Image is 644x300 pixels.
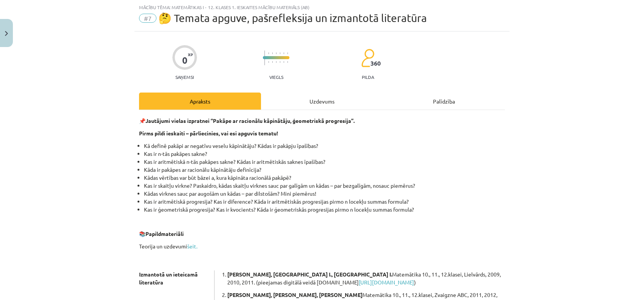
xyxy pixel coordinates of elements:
p: 📌 [139,117,505,125]
img: students-c634bb4e5e11cddfef0936a35e636f08e4e9abd3cc4e673bd6f9a4125e45ecb1.svg [361,49,374,68]
span: 🤔 Temata apguve, pašrefleksija un izmantotā literatūra [158,12,427,24]
b: Papildmateriāli [145,230,184,237]
img: icon-long-line-d9ea69661e0d244f92f715978eff75569469978d946b2353a9bb055b3ed8787d.svg [264,50,265,65]
a: šeit. [187,243,197,250]
span: XP [188,52,193,57]
a: [URL][DOMAIN_NAME] [359,279,414,286]
img: icon-short-line-57e1e144782c952c97e751825c79c345078a6d821885a25fce030b3d8c18986b.svg [287,52,288,54]
p: 📚 [139,230,505,238]
li: Kāda ir pakāpes ar racionālu kāpinātāju definīcija? [144,166,505,174]
img: icon-short-line-57e1e144782c952c97e751825c79c345078a6d821885a25fce030b3d8c18986b.svg [283,52,284,54]
div: Apraksts [139,93,261,110]
img: icon-short-line-57e1e144782c952c97e751825c79c345078a6d821885a25fce030b3d8c18986b.svg [276,52,277,54]
li: Kas ir skaitļu virkne? Paskaidro, kādas skaitļu virknes sauc par galīgām un kādas – par bezgalīgā... [144,182,505,190]
span: 360 [370,60,381,67]
p: Saņemsi [172,74,197,80]
img: icon-short-line-57e1e144782c952c97e751825c79c345078a6d821885a25fce030b3d8c18986b.svg [280,52,280,54]
p: Teorija un uzdevumi [139,242,505,250]
p: pilda [362,74,374,80]
strong: Izmantotā un ieteicamā literatūra [139,271,198,286]
div: Palīdzība [383,93,505,110]
img: icon-short-line-57e1e144782c952c97e751825c79c345078a6d821885a25fce030b3d8c18986b.svg [280,61,280,63]
li: Kas ir aritmētiskā n-tās pakāpes sakne? Kādas ir aritmētiskās saknes īpašības? [144,158,505,166]
div: Uzdevums [261,93,383,110]
div: 0 [182,55,188,66]
div: Mācību tēma: Matemātikas i - 12. klases 1. ieskaites mācību materiāls (ab) [139,5,505,10]
img: icon-short-line-57e1e144782c952c97e751825c79c345078a6d821885a25fce030b3d8c18986b.svg [268,61,269,63]
li: Kādas virknes sauc par augošām un kādas – par dilstošām? Mini piemērus! [144,190,505,198]
p: Matemātika 10., 11., 12.klasei, Lielvārds, 2009, 2010, 2011. (pieejamas digitālā veidā [DOMAIN_NA... [227,270,505,286]
p: Viegls [269,74,283,80]
b: Jautājumi vielas izpratnei “Pakāpe ar racionālu kāpinātāju, ģeometriskā progresija”. [145,117,355,124]
img: icon-short-line-57e1e144782c952c97e751825c79c345078a6d821885a25fce030b3d8c18986b.svg [283,61,284,63]
li: Kādas vērtības var būt bāzei a, kura kāpināta racionālā pakāpē? [144,174,505,182]
span: #7 [139,14,156,23]
img: icon-short-line-57e1e144782c952c97e751825c79c345078a6d821885a25fce030b3d8c18986b.svg [287,61,288,63]
li: Kā definē pakāpi ar negatīvu veselu kāpinātāju? Kādas ir pakāpju īpašības? [144,142,505,150]
img: icon-short-line-57e1e144782c952c97e751825c79c345078a6d821885a25fce030b3d8c18986b.svg [268,52,269,54]
li: Kas ir n-tās pakāpes sakne? [144,150,505,158]
b: [PERSON_NAME], [PERSON_NAME], [PERSON_NAME] [227,291,363,298]
img: icon-short-line-57e1e144782c952c97e751825c79c345078a6d821885a25fce030b3d8c18986b.svg [272,52,273,54]
b: Pirms pildi ieskaiti – pārliecinies, vai esi apguvis tematu! [139,130,278,137]
li: Kas ir ģeometriskā progresija? Kas ir kvocients? Kāda ir ģeometriskās progresijas pirmo n locekļu... [144,206,505,214]
img: icon-short-line-57e1e144782c952c97e751825c79c345078a6d821885a25fce030b3d8c18986b.svg [276,61,277,63]
b: [PERSON_NAME], [GEOGRAPHIC_DATA] I., [GEOGRAPHIC_DATA] I. [227,271,392,278]
li: Kas ir aritmētiskā progresija? Kas ir diference? Kāda ir aritmētiskās progresijas pirmo n locekļu... [144,198,505,206]
img: icon-short-line-57e1e144782c952c97e751825c79c345078a6d821885a25fce030b3d8c18986b.svg [272,61,273,63]
img: icon-close-lesson-0947bae3869378f0d4975bcd49f059093ad1ed9edebbc8119c70593378902aed.svg [5,31,8,36]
